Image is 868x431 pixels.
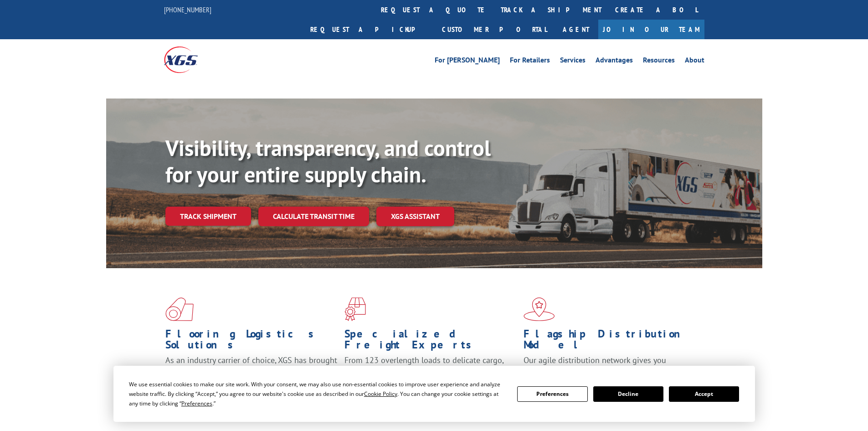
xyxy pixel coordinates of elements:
div: Cookie Consent Prompt [113,366,755,422]
img: xgs-icon-focused-on-flooring-red [344,297,366,321]
a: Customer Portal [435,20,554,39]
button: Preferences [517,386,587,402]
a: For Retailers [510,57,550,67]
h1: Flooring Logistics Solutions [165,328,338,355]
a: XGS ASSISTANT [376,207,454,226]
span: Cookie Policy [364,390,397,398]
a: Advantages [596,57,633,67]
span: Our agile distribution network gives you nationwide inventory management on demand. [524,355,691,376]
img: xgs-icon-flagship-distribution-model-red [524,297,555,321]
h1: Specialized Freight Experts [344,328,517,355]
a: Track shipment [165,207,251,226]
button: Decline [593,386,663,402]
button: Accept [669,386,739,402]
a: Request a pickup [303,20,435,39]
p: From 123 overlength loads to delicate cargo, our experienced staff knows the best way to move you... [344,355,517,395]
a: For [PERSON_NAME] [435,57,500,67]
img: xgs-icon-total-supply-chain-intelligence-red [165,297,194,321]
a: About [685,57,704,67]
span: Preferences [181,400,212,407]
h1: Flagship Distribution Model [524,328,696,355]
a: Resources [643,57,675,67]
div: We use essential cookies to make our site work. With your consent, we may also use non-essential ... [129,379,506,408]
a: Agent [554,20,598,39]
a: [PHONE_NUMBER] [164,5,211,14]
a: Services [560,57,586,67]
a: Calculate transit time [258,207,369,226]
a: Join Our Team [598,20,704,39]
b: Visibility, transparency, and control for your entire supply chain. [165,134,491,188]
span: As an industry carrier of choice, XGS has brought innovation and dedication to flooring logistics... [165,355,337,387]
